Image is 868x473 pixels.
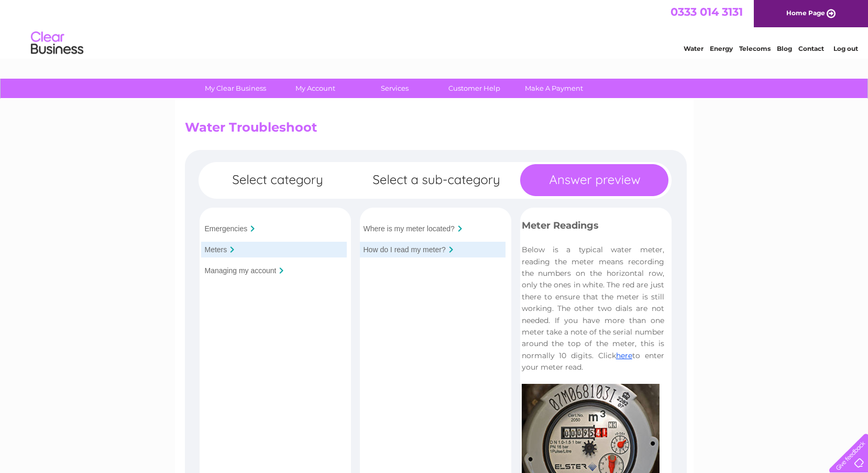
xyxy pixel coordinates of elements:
[833,45,858,52] a: Log out
[192,79,279,98] a: My Clear Business
[616,351,632,360] a: here
[185,120,684,140] h2: Water Troubleshoot
[684,45,704,52] a: Water
[739,45,771,52] a: Telecoms
[272,79,358,98] a: My Account
[364,224,455,233] input: Where is my meter located?
[205,224,248,233] input: Emergencies
[30,27,84,59] img: logo.png
[671,5,743,18] a: 0333 014 3131
[511,79,597,98] a: Make A Payment
[431,79,518,98] a: Customer Help
[710,45,733,52] a: Energy
[522,218,664,236] h3: Meter Readings
[798,45,824,52] a: Contact
[205,266,277,275] input: Managing my account
[351,79,438,98] a: Services
[187,6,682,51] div: Clear Business is a trading name of Verastar Limited (registered in [GEOGRAPHIC_DATA] No. 3667643...
[522,244,664,373] p: Below is a typical water meter, reading the meter means recording the numbers on the horizontal r...
[364,245,446,254] input: How do I read my meter?
[205,245,227,254] input: Meters
[777,45,792,52] a: Blog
